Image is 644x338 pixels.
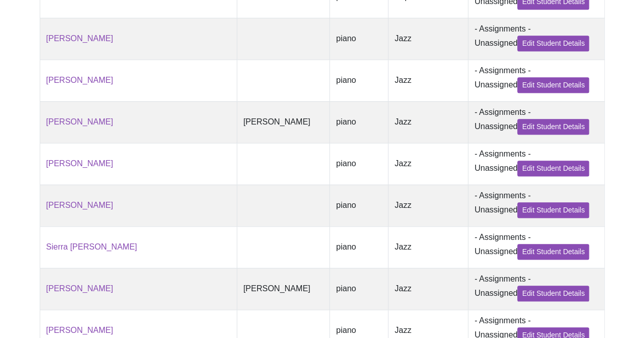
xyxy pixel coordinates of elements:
[46,242,137,251] a: Sierra [PERSON_NAME]
[517,119,589,135] a: Edit Student Details
[517,202,589,218] a: Edit Student Details
[330,226,388,268] td: piano
[388,268,468,310] td: Jazz
[237,101,329,143] td: [PERSON_NAME]
[468,185,604,226] td: - Assignments - Unassigned
[237,268,329,310] td: [PERSON_NAME]
[46,201,114,209] a: [PERSON_NAME]
[468,18,604,59] td: - Assignments - Unassigned
[46,34,114,43] a: [PERSON_NAME]
[517,36,589,51] a: Edit Student Details
[468,59,604,101] td: - Assignments - Unassigned
[468,268,604,310] td: - Assignments - Unassigned
[330,268,388,310] td: piano
[388,226,468,268] td: Jazz
[517,161,589,176] a: Edit Student Details
[46,159,114,168] a: [PERSON_NAME]
[468,101,604,143] td: - Assignments - Unassigned
[330,185,388,226] td: piano
[330,18,388,59] td: piano
[388,59,468,101] td: Jazz
[46,117,114,126] a: [PERSON_NAME]
[46,76,114,84] a: [PERSON_NAME]
[517,77,589,93] a: Edit Student Details
[517,244,589,260] a: Edit Student Details
[468,143,604,185] td: - Assignments - Unassigned
[388,18,468,59] td: Jazz
[330,101,388,143] td: piano
[517,286,589,301] a: Edit Student Details
[388,143,468,185] td: Jazz
[330,59,388,101] td: piano
[468,226,604,268] td: - Assignments - Unassigned
[388,101,468,143] td: Jazz
[46,284,114,293] a: [PERSON_NAME]
[330,143,388,185] td: piano
[388,185,468,226] td: Jazz
[46,326,114,334] a: [PERSON_NAME]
